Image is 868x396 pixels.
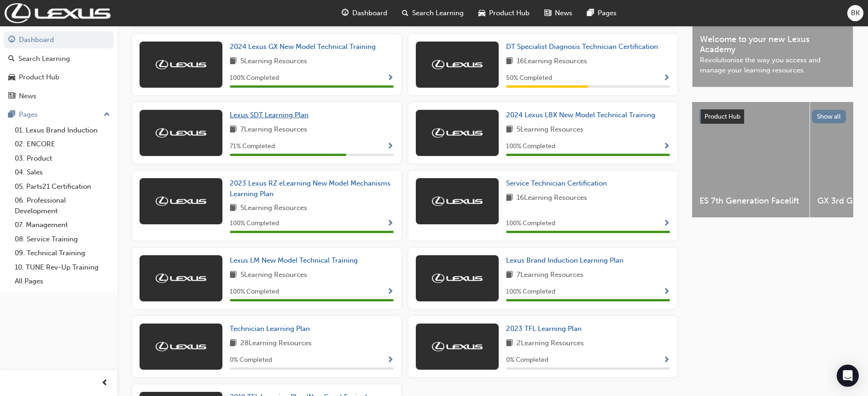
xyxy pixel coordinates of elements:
[471,4,537,23] a: car-iconProduct Hub
[230,178,394,199] a: 2023 Lexus RZ eLearning New Model Mechanisms Learning Plan
[387,143,394,151] span: Show Progress
[506,355,548,366] span: 0 % Completed
[663,74,670,83] span: Show Progress
[412,8,464,18] span: Search Learning
[11,193,114,218] a: 06. Professional Development
[387,356,394,365] span: Show Progress
[4,50,114,67] a: Search Learning
[506,192,513,204] span: book-icon
[663,143,670,151] span: Show Progress
[489,8,530,18] span: Product Hub
[11,218,114,232] a: 07. Management
[4,30,114,106] button: DashboardSearch LearningProduct HubNews
[432,197,483,206] img: Trak
[506,111,655,119] span: 2024 Lexus LBX New Model Technical Training
[352,8,387,18] span: Dashboard
[506,324,582,333] span: 2023 TFL Learning Plan
[4,106,114,123] button: Pages
[506,42,658,51] span: DT Specialist Diagnosis Technician Certification
[230,218,279,229] span: 100 % Completed
[700,34,845,55] span: Welcome to your new Lexus Academy
[478,7,485,19] span: car-icon
[5,3,111,23] a: Trak
[11,260,114,275] a: 10. TUNE Rev-Up Training
[580,4,624,23] a: pages-iconPages
[104,109,110,121] span: up-icon
[387,288,394,296] span: Show Progress
[432,128,483,138] img: Trak
[537,4,580,23] a: news-iconNews
[506,270,513,281] span: book-icon
[812,110,846,123] button: Show all
[156,128,206,138] img: Trak
[387,74,394,83] span: Show Progress
[156,274,206,283] img: Trak
[11,232,114,246] a: 08. Service Training
[387,72,394,84] button: Show Progress
[230,179,390,198] span: 2023 Lexus RZ eLearning New Model Mechanisms Learning Plan
[230,203,237,214] span: book-icon
[230,270,237,281] span: book-icon
[4,31,114,48] a: Dashboard
[4,69,114,86] a: Product Hub
[240,56,307,67] span: 5 Learning Resources
[506,73,552,84] span: 50 % Completed
[230,111,309,119] span: Lexus SDT Learning Plan
[334,4,395,23] a: guage-iconDashboard
[230,287,279,297] span: 100 % Completed
[11,180,114,194] a: 05. Parts21 Certification
[4,88,114,105] a: News
[663,218,670,229] button: Show Progress
[156,60,206,69] img: Trak
[11,165,114,180] a: 04. Sales
[230,141,275,152] span: 71 % Completed
[837,365,859,387] div: Open Intercom Messenger
[240,203,307,214] span: 5 Learning Resources
[700,55,845,76] span: Revolutionise the way you access and manage your learning resources.
[8,73,15,82] span: car-icon
[506,324,585,334] a: 2023 TFL Learning Plan
[156,342,206,351] img: Trak
[506,256,623,264] span: Lexus Brand Induction Learning Plan
[663,220,670,228] span: Show Progress
[544,7,551,19] span: news-icon
[230,42,379,52] a: 2024 Lexus GX New Model Technical Training
[230,355,272,366] span: 0 % Completed
[587,7,594,19] span: pages-icon
[517,338,584,349] span: 2 Learning Resources
[8,36,15,44] span: guage-icon
[699,196,802,206] span: ES 7th Generation Facelift
[506,110,659,120] a: 2024 Lexus LBX New Model Technical Training
[705,113,740,120] span: Product Hub
[11,123,114,138] a: 01. Lexus Brand Induction
[230,255,361,266] a: Lexus LM New Model Technical Training
[663,356,670,365] span: Show Progress
[8,55,15,63] span: search-icon
[851,8,860,18] span: BK
[663,354,670,366] button: Show Progress
[402,7,408,19] span: search-icon
[230,338,237,349] span: book-icon
[18,54,70,64] div: Search Learning
[432,60,483,69] img: Trak
[432,342,483,351] img: Trak
[692,102,810,217] a: ES 7th Generation Facelift
[663,288,670,296] span: Show Progress
[387,141,394,152] button: Show Progress
[506,56,513,67] span: book-icon
[517,56,587,67] span: 16 Learning Resources
[11,274,114,288] a: All Pages
[11,246,114,260] a: 09. Technical Training
[240,124,307,136] span: 7 Learning Resources
[506,124,513,136] span: book-icon
[517,124,583,136] span: 5 Learning Resources
[230,324,314,334] a: Technician Learning Plan
[506,141,555,152] span: 100 % Completed
[230,324,310,333] span: Technician Learning Plan
[230,42,376,51] span: 2024 Lexus GX New Model Technical Training
[506,42,662,52] a: DT Specialist Diagnosis Technician Certification
[19,91,36,102] div: News
[8,92,15,101] span: news-icon
[555,8,572,18] span: News
[230,73,279,84] span: 100 % Completed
